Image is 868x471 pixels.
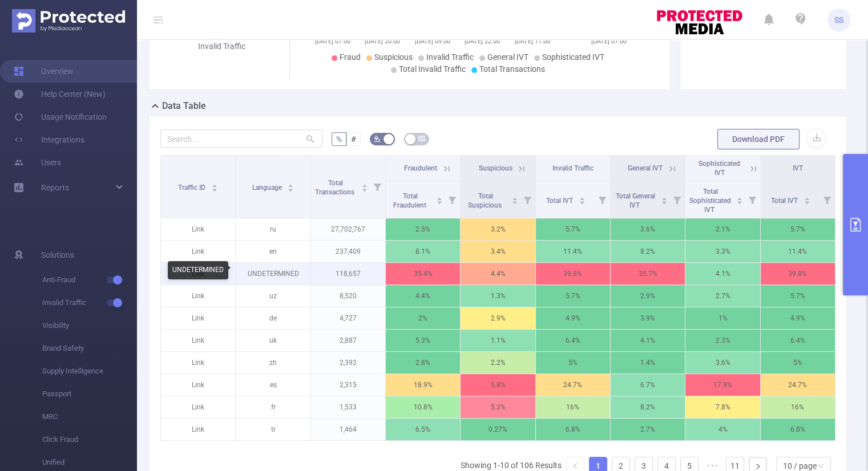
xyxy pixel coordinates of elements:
p: uk [236,330,310,351]
p: 4,727 [311,307,385,329]
p: Link [161,352,235,373]
p: 16% [761,396,835,418]
p: 1.4% [611,352,685,373]
div: UNDETERMINED [168,261,228,279]
p: 2.2% [461,352,535,373]
p: 3.4% [461,241,535,262]
p: fr [236,396,310,418]
span: Invalid Traffic [42,291,137,314]
span: Total Invalid Traffic [399,64,466,74]
p: 35.7% [611,263,685,285]
p: 1,533 [311,396,385,418]
p: de [236,307,310,329]
i: icon: caret-up [212,182,218,186]
span: Total IVT [546,197,575,205]
span: Total Sophisticated IVT [689,188,731,214]
i: icon: caret-up [579,196,585,199]
i: icon: caret-up [661,196,668,199]
i: icon: caret-down [437,200,443,203]
div: Sort [579,196,586,202]
tspan: [DATE] 09:00 [415,38,450,45]
span: Suspicious [374,52,413,62]
p: 2.7% [685,285,760,307]
span: Brand Safety [42,337,137,360]
p: 5.7% [536,218,610,240]
a: Users [14,151,61,174]
div: Invalid Traffic [193,40,251,52]
a: Reports [41,176,69,199]
i: icon: bg-colors [374,135,381,142]
p: 8,520 [311,285,385,307]
p: Link [161,419,235,440]
div: Sort [361,182,368,189]
p: 1.1% [461,330,535,351]
tspan: [DATE] 11:00 [515,38,550,45]
div: Sort [511,196,518,202]
p: es [236,374,310,396]
p: Link [161,285,235,307]
p: 2% [386,307,460,329]
span: Sophisticated IVT [699,160,740,177]
a: Help Center (New) [14,83,106,105]
span: Invalid Traffic [426,52,474,62]
p: 1,464 [311,419,385,440]
span: Invalid Traffic [552,164,594,172]
span: Sophisticated IVT [542,52,604,62]
p: 8.1% [386,241,460,262]
i: Filter menu [519,181,535,218]
p: 24.7% [536,374,610,396]
i: icon: caret-up [736,196,742,199]
p: 2,315 [311,374,385,396]
p: 2,887 [311,330,385,351]
span: Visibility [42,314,137,337]
p: en [236,241,310,262]
p: ru [236,218,310,240]
span: # [351,135,356,144]
i: icon: caret-down [361,187,368,190]
span: Total Suspicious [468,192,503,209]
p: UNDETERMINED [236,263,310,285]
p: Link [161,218,235,240]
i: icon: caret-up [437,196,443,199]
p: 6.7% [611,374,685,396]
p: tr [236,419,310,440]
div: Sort [436,196,443,202]
div: Sort [736,196,743,202]
span: Passport [42,383,137,405]
p: 4.4% [461,263,535,285]
a: Overview [14,60,74,83]
i: icon: caret-down [804,200,810,203]
p: 8.2% [611,241,685,262]
i: icon: caret-up [361,182,368,186]
i: icon: caret-up [511,196,518,199]
p: 8.2% [611,396,685,418]
tspan: [DATE] 07:00 [315,38,350,45]
i: icon: left [572,462,579,469]
div: Sort [211,182,218,189]
tspan: [DATE] 07:00 [591,38,627,45]
p: 4.9% [761,307,835,329]
p: 2.8% [386,352,460,373]
span: Click Fraud [42,428,137,451]
span: IVT [793,164,803,172]
p: 2,392 [311,352,385,373]
span: Suspicious [479,164,512,172]
p: 6.5% [386,419,460,440]
span: SS [834,9,843,31]
span: Total Transactions [315,179,356,196]
p: 18.9% [386,374,460,396]
span: % [336,135,342,144]
p: 5.7% [761,285,835,307]
p: 17.9% [685,374,760,396]
p: uz [236,285,310,307]
i: icon: caret-down [736,200,742,203]
img: Protected Media [12,9,125,33]
p: 2.7% [611,419,685,440]
p: 1.3% [461,285,535,307]
p: 5.2% [461,396,535,418]
p: 2.9% [461,307,535,329]
p: 3.9% [611,307,685,329]
span: MRC [42,405,137,428]
p: Link [161,307,235,329]
p: 5.7% [536,285,610,307]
